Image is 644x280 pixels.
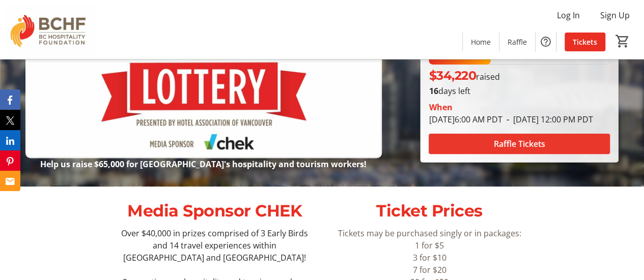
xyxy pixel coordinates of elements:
a: Home [463,33,499,51]
img: BC Hospitality Foundation's Logo [6,4,97,55]
span: [DATE] 12:00 PM PDT [502,114,593,125]
p: Over $40,000 in prizes comprised of 3 Early Birds and 14 travel experiences within [GEOGRAPHIC_DA... [114,227,316,264]
div: 34.22% of fundraising goal reached [429,56,610,65]
p: raised [429,67,500,85]
button: Log In [549,7,588,23]
a: Raffle [499,33,535,51]
button: Help [536,32,556,52]
p: Ticket Prices [328,199,531,223]
span: Tickets may be purchased singly or in packages: [338,228,521,239]
p: days left [429,85,610,97]
span: Tickets [573,37,597,47]
span: - [502,114,513,125]
span: Raffle Tickets [494,138,545,150]
strong: Help us raise $65,000 for [GEOGRAPHIC_DATA]'s hospitality and tourism workers! [40,159,367,170]
span: 7 for $20 [412,264,446,275]
span: Sign Up [600,9,630,21]
span: 16 [429,85,438,97]
div: When [429,101,452,113]
span: Raffle [508,37,527,47]
span: 1 for $5 [415,240,444,251]
button: Raffle Tickets [429,134,610,154]
button: Sign Up [592,7,638,23]
p: Media Sponsor CHEK [114,199,316,223]
span: $34,220 [429,68,476,83]
span: Home [471,37,491,47]
span: [DATE] 6:00 AM PDT [429,114,502,125]
button: Cart [613,32,632,50]
span: 3 for $10 [412,252,446,263]
span: Log In [557,9,580,21]
a: Tickets [565,33,605,51]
